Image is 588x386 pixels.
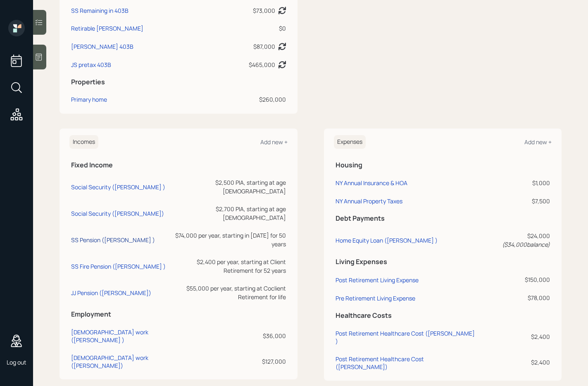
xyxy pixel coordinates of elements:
[174,284,286,301] div: $55,000 per year, starting at Coclient Retirement for life
[479,332,550,341] div: $2,400
[71,60,111,69] div: JS pretax 403B
[479,293,550,302] div: $78,000
[336,214,550,222] h5: Debt Payments
[336,258,550,266] h5: Living Expenses
[336,276,419,284] div: Post Retirement Living Expense
[69,135,98,149] h6: Incomes
[71,6,129,15] div: SS Remaining in 403B
[479,275,550,284] div: $150,000
[479,231,550,249] div: $24,000
[174,357,286,366] div: $127,000
[334,135,366,149] h6: Expenses
[260,138,288,146] div: Add new +
[479,197,550,205] div: $7,500
[71,42,133,51] div: [PERSON_NAME] 403B
[71,289,151,297] div: JJ Pension ([PERSON_NAME])
[524,138,552,146] div: Add new +
[336,329,476,345] div: Post Retirement Healthcare Cost ([PERSON_NAME] )
[336,312,550,319] h5: Healthcare Costs
[226,24,286,33] div: $0
[174,205,286,222] div: $2,700 PIA, starting at age [DEMOGRAPHIC_DATA]
[71,95,107,104] div: Primary home
[71,161,286,169] h5: Fixed Income
[174,231,286,248] div: $74,000 per year, starting in [DATE] for 50 years
[174,257,286,275] div: $2,400 per year, starting at Client Retirement for 52 years
[336,179,407,187] div: NY Annual Insurance & HOA
[7,358,26,366] div: Log out
[71,354,171,369] div: [DEMOGRAPHIC_DATA] work ([PERSON_NAME])
[336,161,550,169] h5: Housing
[71,78,286,86] h5: Properties
[71,236,155,244] div: SS Pension ([PERSON_NAME] )
[249,60,275,69] div: $465,000
[71,262,166,270] div: SS Fire Pension ([PERSON_NAME] )
[174,178,286,195] div: $2,500 PIA, starting at age [DEMOGRAPHIC_DATA]
[71,310,286,318] h5: Employment
[71,24,143,33] div: Retirable [PERSON_NAME]
[336,197,402,205] div: NY Annual Property Taxes
[71,210,164,217] div: Social Security ([PERSON_NAME])
[253,6,275,15] div: $73,000
[71,183,165,191] div: Social Security ([PERSON_NAME] )
[253,42,275,51] div: $87,000
[174,331,286,340] div: $36,000
[226,95,286,104] div: $260,000
[336,236,438,244] div: Home Equity Loan ([PERSON_NAME] )
[336,355,476,371] div: Post Retirement Healthcare Cost ([PERSON_NAME])
[336,294,415,302] div: Pre Retirement Living Expense
[479,358,550,367] div: $2,400
[479,179,550,187] div: $1,000
[502,241,550,248] i: ( $34,000 balance)
[71,328,171,344] div: [DEMOGRAPHIC_DATA] work ([PERSON_NAME] )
